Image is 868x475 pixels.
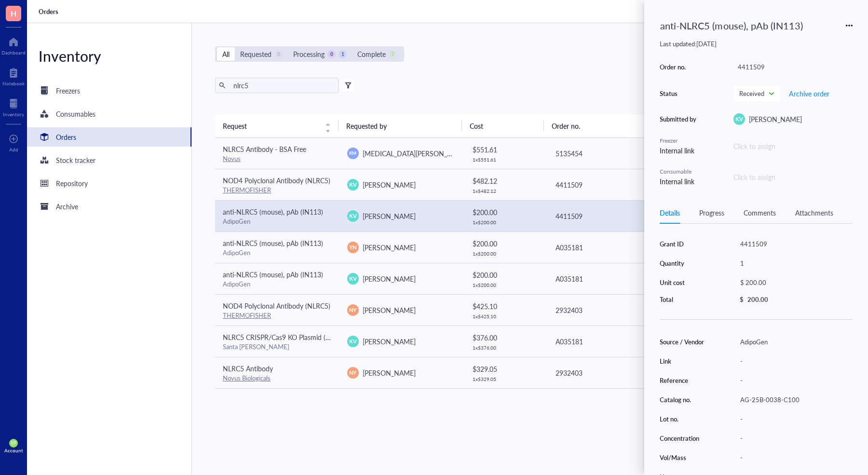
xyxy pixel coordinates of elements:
div: 200.00 [747,295,768,304]
a: THERMOFISHER [223,311,271,320]
td: 2932403 [547,357,671,388]
th: Requested by [339,114,462,137]
div: $ 200.00 [473,270,539,280]
div: $ 425.10 [473,301,539,312]
div: 1 [339,50,347,58]
div: Link [660,357,709,366]
span: Received [739,89,773,98]
span: KV [735,115,743,123]
div: 1 x $ 376.00 [473,345,539,351]
span: [MEDICAL_DATA][PERSON_NAME] [363,149,469,158]
span: [PERSON_NAME] [363,243,416,252]
td: 2932403 [547,294,671,326]
td: 4411509 [547,200,671,231]
div: Click to assign [733,141,853,151]
div: Complete [357,49,386,59]
div: 1 x $ 482.12 [473,188,539,194]
div: AdipoGen [736,335,853,349]
div: 1 x $ 329.05 [473,376,539,382]
div: AG-25B-0038-C100 [736,393,853,407]
div: 2932403 [556,305,664,315]
span: Request [223,121,319,131]
span: anti-NLRC5 (mouse), pAb (IN113) [223,207,323,217]
div: AdipoGen [223,280,332,288]
span: [PERSON_NAME] [363,337,416,346]
div: 4411509 [736,237,853,251]
div: 1 x $ 200.00 [473,251,539,257]
div: - [736,432,853,445]
div: Lot no. [660,415,709,423]
div: Grant ID [660,240,709,248]
div: Attachments [795,207,833,218]
span: NY [349,368,357,377]
a: Inventory [3,96,24,117]
div: Details [660,207,680,218]
div: Processing [293,49,325,59]
div: 2932403 [556,367,664,378]
div: 1 x $ 551.61 [473,157,539,163]
div: Click to assign [733,172,853,182]
div: Vol/Mass [660,453,709,462]
span: KM [349,149,356,156]
div: Requested [240,49,271,59]
td: 4411509 [547,169,671,200]
div: Unit cost [660,278,709,287]
div: segmented control [215,46,404,62]
td: A035181 [547,326,671,357]
div: A035181 [556,242,664,253]
div: Source / Vendor [660,338,709,346]
a: Novus Biologicals [223,373,271,382]
div: Total [660,295,709,304]
div: Santa [PERSON_NAME] [223,342,332,351]
a: Dashboard [1,34,26,55]
span: YN [349,243,357,251]
div: Repository [56,178,88,189]
div: Add [9,147,18,152]
div: Stock tracker [56,155,95,165]
a: Consumables [27,104,191,123]
div: Consumable [660,167,698,176]
a: Freezers [27,81,191,100]
a: Notebook [2,65,25,86]
span: EP [11,441,16,446]
span: KV [349,212,356,220]
div: Inventory [3,111,24,117]
div: 1 x $ 200.00 [473,219,539,225]
div: $ 376.00 [473,332,539,343]
span: H [11,7,16,19]
span: KV [349,274,356,283]
div: Status [660,89,698,98]
div: Reference [660,376,709,385]
td: 5135454 [547,138,671,169]
span: NOD4 Polyclonal Antibody (NLRC5) [223,176,330,185]
span: Archive order [789,90,829,97]
div: All [222,49,230,59]
a: Repository [27,174,191,193]
div: - [736,412,853,426]
button: Archive order [788,86,830,101]
span: [PERSON_NAME] [749,114,802,124]
td: A035181 [547,231,671,263]
span: [PERSON_NAME] [363,274,416,284]
span: NLRC5 Antibody - BSA Free [223,144,306,154]
div: $ 200.00 [473,207,539,217]
a: Stock tracker [27,150,191,170]
span: NOD4 Polyclonal Antibody (NLRC5) [223,301,330,311]
div: Submitted by [660,115,698,123]
div: Last updated: [DATE] [660,40,853,48]
div: Internal link [660,145,698,156]
th: Order no. [544,114,667,137]
div: Order no. [660,63,698,71]
div: Internal link [660,176,698,187]
th: Cost [462,114,544,137]
span: [PERSON_NAME] [363,368,416,378]
a: Novus [223,154,241,163]
div: 4411509 [556,179,664,190]
div: $ 329.05 [473,364,539,374]
div: Progress [699,207,724,218]
div: A035181 [556,273,664,284]
span: NLRC5 Antibody [223,364,273,373]
div: Comments [744,207,776,218]
div: $ 551.61 [473,144,539,155]
div: Freezer [660,136,698,145]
